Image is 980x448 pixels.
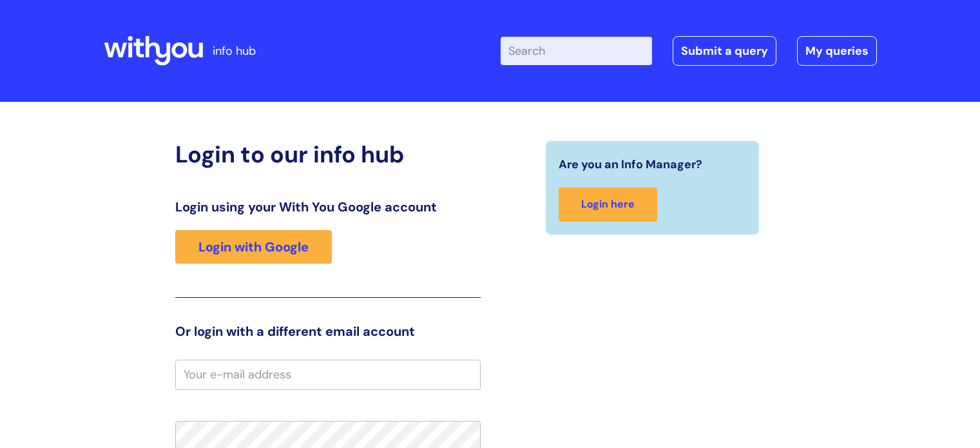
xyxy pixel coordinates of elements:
[175,141,481,168] h2: Login to our info hub
[559,188,657,222] a: Login here
[175,199,481,215] h3: Login using your With You Google account
[175,324,481,339] h3: Or login with a different email account
[175,230,332,264] a: Login with Google
[175,360,481,389] input: Your e-mail address
[797,36,877,66] a: My queries
[213,41,256,61] p: info hub
[501,37,652,65] input: Search
[673,36,776,66] a: Submit a query
[559,154,702,175] span: Are you an Info Manager?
